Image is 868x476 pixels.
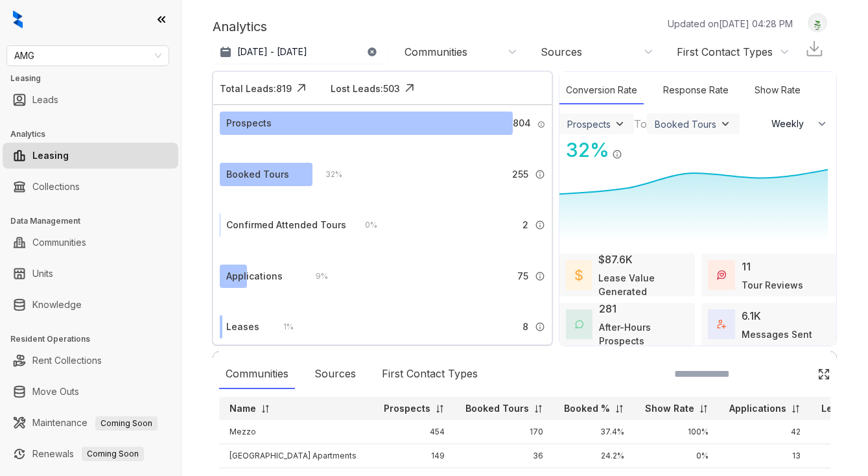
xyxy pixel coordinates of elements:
[3,143,178,169] li: Leasing
[32,174,80,200] a: Collections
[312,167,342,182] div: 32 %
[435,404,445,414] img: sorting
[32,348,102,374] a: Rent Collections
[3,348,178,374] li: Rent Collections
[791,404,801,414] img: sorting
[764,112,836,136] button: Weekly
[303,269,328,283] div: 9 %
[559,136,609,165] div: 32 %
[535,169,545,180] img: Info
[237,45,307,58] p: [DATE] - [DATE]
[3,292,178,318] li: Knowledge
[384,402,430,415] p: Prospects
[541,45,582,59] div: Sources
[615,404,624,414] img: sorting
[10,215,181,227] h3: Data Management
[668,17,793,30] p: Updated on [DATE] 04:28 PM
[95,416,158,431] span: Coming Soon
[808,16,827,30] img: UserAvatar
[742,327,812,341] div: Messages Sent
[717,320,726,329] img: TotalFum
[559,77,644,104] div: Conversion Rate
[537,121,545,128] img: Info
[10,73,181,84] h3: Leasing
[226,218,346,232] div: Confirmed Attended Tours
[226,116,272,130] div: Prospects
[748,77,807,104] div: Show Rate
[599,320,688,348] div: After-Hours Prospects
[522,218,528,232] span: 2
[3,441,178,467] li: Renewals
[219,444,373,468] td: [GEOGRAPHIC_DATA] Apartments
[13,10,23,29] img: logo
[575,320,583,328] img: AfterHoursConversations
[512,167,528,182] span: 255
[226,269,283,283] div: Applications
[534,404,543,414] img: sorting
[455,444,554,468] td: 36
[220,82,292,95] div: Total Leads: 819
[719,444,811,468] td: 13
[634,116,647,132] div: To
[373,420,455,444] td: 454
[32,292,82,318] a: Knowledge
[375,359,484,389] div: First Contact Types
[655,119,716,130] div: Booked Tours
[598,271,688,298] div: Lease Value Generated
[213,40,388,64] button: [DATE] - [DATE]
[213,17,267,36] p: Analytics
[554,444,635,468] td: 24.2%
[3,87,178,113] li: Leads
[10,333,181,345] h3: Resident Operations
[635,444,719,468] td: 0%
[229,402,256,415] p: Name
[535,220,545,230] img: Info
[804,39,824,58] img: Download
[3,261,178,287] li: Units
[657,77,735,104] div: Response Rate
[219,420,373,444] td: Mezzo
[790,368,801,379] img: SearchIcon
[32,230,86,256] a: Communities
[622,137,642,157] img: Click Icon
[598,252,633,267] div: $87.6K
[599,301,616,316] div: 281
[465,402,529,415] p: Booked Tours
[226,167,289,182] div: Booked Tours
[729,402,786,415] p: Applications
[742,278,803,292] div: Tour Reviews
[32,441,144,467] a: RenewalsComing Soon
[575,268,583,281] img: LeaseValue
[3,379,178,405] li: Move Outs
[82,447,144,461] span: Coming Soon
[32,261,53,287] a: Units
[292,78,311,98] img: Click Icon
[742,308,761,324] div: 6.1K
[567,119,611,130] div: Prospects
[308,359,362,389] div: Sources
[455,420,554,444] td: 170
[677,45,773,59] div: First Contact Types
[3,410,178,436] li: Maintenance
[535,322,545,332] img: Info
[554,420,635,444] td: 37.4%
[771,117,811,130] span: Weekly
[699,404,709,414] img: sorting
[821,402,854,415] p: Leases
[513,116,531,130] span: 804
[564,402,610,415] p: Booked %
[517,269,528,283] span: 75
[352,218,377,232] div: 0 %
[261,404,270,414] img: sorting
[14,46,161,65] span: AMG
[635,420,719,444] td: 100%
[645,402,694,415] p: Show Rate
[400,78,419,98] img: Click Icon
[219,359,295,389] div: Communities
[3,230,178,256] li: Communities
[3,174,178,200] li: Collections
[32,379,79,405] a: Move Outs
[32,87,58,113] a: Leads
[613,117,626,130] img: ViewFilterArrow
[32,143,69,169] a: Leasing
